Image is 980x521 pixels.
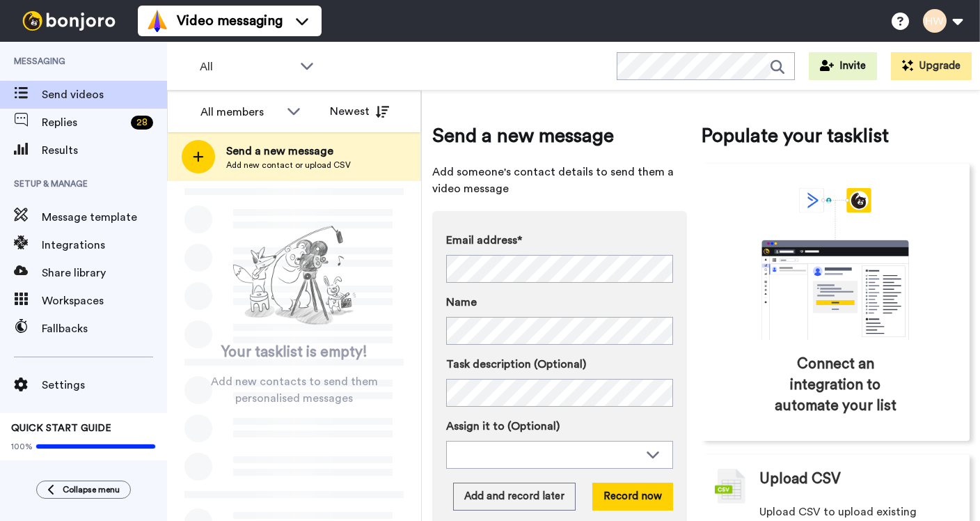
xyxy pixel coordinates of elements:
img: csv-grey.png [715,469,745,504]
span: Your tasklist is empty! [221,342,367,363]
span: Send videos [42,86,167,103]
span: Replies [42,114,125,131]
span: Add new contact or upload CSV [226,160,351,171]
span: Connect an integration to automate your list [760,354,910,417]
span: Workspaces [42,293,167,309]
span: Send a new message [226,143,351,160]
div: All members [200,104,280,120]
span: Add someone's contact details to send them a video message [432,164,687,197]
label: Assign it to (Optional) [446,418,673,435]
label: Email address* [446,232,673,249]
div: 28 [131,116,153,130]
div: animation [731,188,940,340]
button: Newest [319,98,400,125]
label: Task description (Optional) [446,356,673,373]
span: Results [42,142,167,159]
button: Add and record later [453,483,576,511]
img: ready-set-action.png [225,220,364,332]
button: Upgrade [891,52,972,80]
span: Collapse menu [63,484,120,495]
span: Upload CSV [759,469,841,490]
span: Fallbacks [42,320,167,337]
span: Send a new message [432,122,687,150]
span: Video messaging [177,11,283,31]
span: Message template [42,209,167,226]
span: 100% [11,441,33,452]
span: Populate your tasklist [701,122,970,150]
span: Add new contacts to send them personalised messages [188,373,400,407]
span: All [200,59,293,75]
button: Collapse menu [36,481,131,499]
span: Name [446,294,477,311]
img: bj-logo-header-white.svg [17,11,121,31]
span: Share library [42,265,167,281]
span: QUICK START GUIDE [11,423,111,433]
img: vm-color.svg [146,10,168,32]
button: Record now [592,483,673,511]
button: Invite [809,52,877,80]
span: Settings [42,377,167,394]
span: Integrations [42,237,167,254]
